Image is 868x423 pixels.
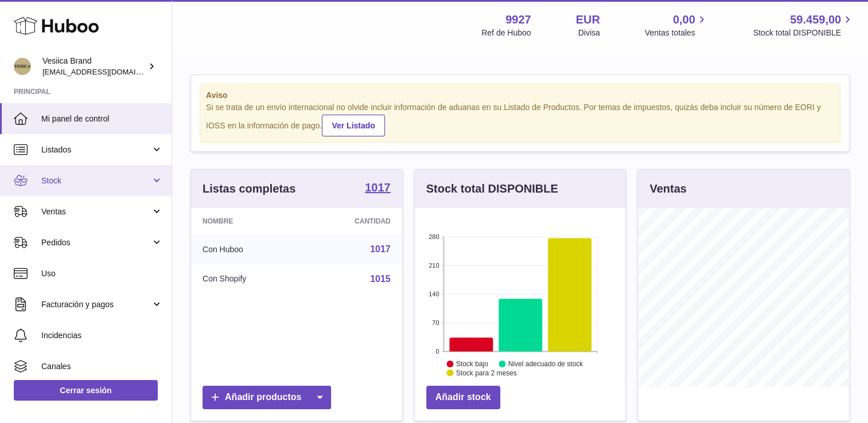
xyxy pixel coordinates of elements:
img: logistic@vesiica.com [14,58,31,75]
h3: Ventas [649,181,686,197]
span: Ventas [41,206,151,217]
h3: Listas completas [203,181,295,197]
a: 1017 [365,182,391,195]
td: Con Shopify [191,264,303,294]
div: Divisa [578,28,600,38]
a: 59.459,00 Stock total DISPONIBLE [753,12,854,38]
td: Con Huboo [191,234,303,264]
text: 0 [435,348,439,355]
text: 140 [429,291,439,297]
div: Si se trata de un envío internacional no olvide incluir información de aduanas en su Listado de P... [206,102,834,136]
a: Añadir productos [203,386,331,409]
span: Listados [41,144,151,155]
span: Stock [41,175,151,186]
span: Pedidos [41,237,151,248]
span: Stock total DISPONIBLE [753,28,854,38]
span: [EMAIL_ADDRESS][DOMAIN_NAME] [42,67,169,76]
th: Nombre [191,208,303,234]
a: Añadir stock [426,386,500,409]
text: 70 [432,319,439,326]
a: Cerrar sesión [14,380,158,401]
div: Vesiica Brand [42,56,146,77]
strong: 9927 [505,12,531,28]
h3: Stock total DISPONIBLE [426,181,558,197]
text: Stock para 2 meses [456,369,517,377]
text: 280 [429,233,439,240]
strong: EUR [576,12,600,28]
span: Mi panel de control [41,113,163,124]
div: Ref de Huboo [481,28,531,38]
span: Facturación y pagos [41,299,151,310]
a: 1015 [370,274,391,284]
span: 0,00 [673,12,695,28]
a: 1017 [370,244,391,254]
th: Cantidad [303,208,402,234]
span: Uso [41,268,163,279]
text: Stock bajo [456,360,488,368]
text: Nivel adecuado de stock [508,360,584,368]
span: 59.459,00 [790,12,841,28]
text: 210 [429,262,439,269]
span: Canales [41,361,163,372]
span: Incidencias [41,330,163,341]
span: Ventas totales [645,28,709,38]
strong: Aviso [206,90,834,101]
a: Ver Listado [322,115,384,136]
strong: 1017 [365,182,391,193]
a: 0,00 Ventas totales [645,12,709,38]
